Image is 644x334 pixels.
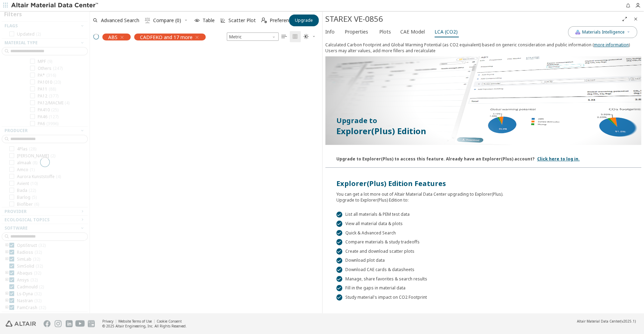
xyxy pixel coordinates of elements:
[336,248,631,254] div: Create and download scatter plots
[336,221,631,227] div: View all material data & plots
[336,276,631,282] div: Manage, share favorites & search results
[537,156,580,162] a: Click here to log in.
[261,18,267,23] i: 
[336,239,631,245] div: Compare materials & study tradeoffs
[325,26,335,37] span: Info
[336,248,343,254] div: 
[336,285,343,291] div: 
[575,29,580,35] img: AI Copilot
[157,319,182,324] a: Cookie Consent
[145,18,150,23] i: 
[279,31,290,42] button: Table View
[336,221,343,227] div: 
[336,258,343,264] div: 
[102,319,113,324] a: Privacy
[6,321,36,327] img: Altair Engineering
[435,26,458,37] span: LCA (CO2)
[336,126,631,137] p: Explorer(Plus) Edition
[379,26,391,37] span: Plots
[577,319,620,324] span: Altair Material Data Center
[336,179,631,188] div: Explorer(Plus) Edition Features
[336,230,343,236] div: 
[336,239,343,245] div: 
[304,34,309,39] i: 
[619,13,630,25] button: Full Screen
[594,42,629,48] a: more information
[295,18,313,23] span: Upgrade
[101,18,139,23] span: Advanced Search
[336,276,343,282] div: 
[292,34,298,39] i: 
[336,294,631,300] div: Study material's impact on CO2 Footprint
[582,29,625,35] span: Materials Intelligence
[11,2,99,9] img: Altair Material Data Center
[153,18,181,23] span: Compare (0)
[270,18,297,23] span: Preferences
[336,267,343,273] div: 
[568,26,637,38] button: AI CopilotMaterials Intelligence
[290,31,301,42] button: Tile View
[325,56,642,145] img: Paywall-GWP-dark
[630,13,641,25] button: Close
[400,26,425,37] span: CAE Model
[336,267,631,273] div: Download CAE cards & datasheets
[227,33,279,41] div: Unit System
[325,42,642,56] div: Calculated Carbon Footprint and Global Warming Potential (as CO2 equivalent) based on generic con...
[301,31,319,42] button: Theme
[90,44,322,313] div: grid
[336,153,534,162] div: Upgrade to Explorer(Plus) to access this feature. Already have an Explorer(Plus) account?
[325,13,619,25] div: STAREX VE-0856
[281,34,287,39] i: 
[336,258,631,264] div: Download plot data
[140,34,193,40] span: CADFEKO and 17 more
[336,212,631,218] div: List all materials & PEM test data
[577,319,636,324] div: (v2025.1)
[227,33,279,41] span: Metric
[118,319,152,324] a: Website Terms of Use
[102,324,187,328] div: © 2025 Altair Engineering, Inc. All Rights Reserved.
[336,188,631,203] div: You can get a lot more out of Altair Material Data Center upgrading to Explorer(Plus). Upgrade to...
[289,15,319,26] button: Upgrade
[108,34,118,40] span: ABS
[336,116,631,126] p: Upgrade to
[336,230,631,236] div: Quick & Advanced Search
[345,26,368,37] span: Properties
[336,294,343,300] div: 
[203,18,215,23] span: Table
[336,285,631,291] div: Fill in the gaps in material data
[336,212,343,218] div: 
[228,18,256,23] span: Scatter Plot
